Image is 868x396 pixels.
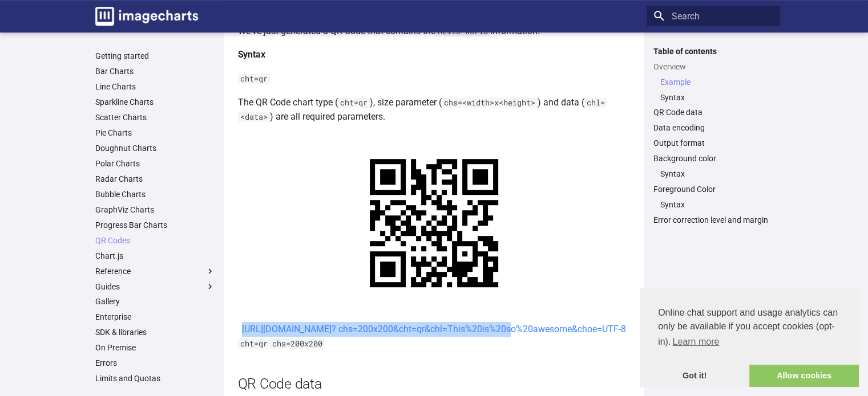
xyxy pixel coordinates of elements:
[238,95,631,124] p: The QR Code chart type ( ), size parameter ( ) and data ( ) are all required parameters.
[95,7,198,26] img: logo
[95,66,215,76] a: Bar Charts
[660,77,773,87] a: Example
[660,92,773,103] a: Syntax
[653,199,773,210] nav: Foreground Color
[95,143,215,153] a: Doughnut Charts
[95,312,215,322] a: Enterprise
[91,2,203,30] a: Image-Charts documentation
[95,251,215,261] a: Chart.js
[647,46,780,56] label: Table of contents
[653,77,773,103] nav: Overview
[442,97,538,108] code: chs=<width>x<height>
[95,112,215,123] a: Scatter Charts
[660,169,773,179] a: Syntax
[435,26,490,36] code: Hello world
[95,342,215,353] a: On Premise
[95,189,215,199] a: Bubble Charts
[658,306,841,350] span: Online chat support and usage analytics can only be available if you accept cookies (opt-in).
[95,174,215,184] a: Radar Charts
[653,184,773,194] a: Foreground Color
[653,153,773,164] a: Background color
[95,205,215,215] a: GraphViz Charts
[338,97,370,108] code: cht=qr
[238,74,270,84] code: cht=qr
[242,324,626,334] a: [URL][DOMAIN_NAME]? chs=200x200&cht=qr&chl=This%20is%20so%20awesome&choe=UTF-8
[653,107,773,117] a: QR Code data
[238,47,631,62] h4: Syntax
[647,46,780,226] nav: Table of contents
[653,123,773,133] a: Data encoding
[95,373,215,383] a: Limits and Quotas
[95,81,215,92] a: Line Charts
[647,6,780,26] input: Search
[95,266,215,276] label: Reference
[95,327,215,337] a: SDK & libraries
[653,215,773,225] a: Error correction level and margin
[653,169,773,179] nav: Background color
[95,358,215,368] a: Errors
[95,158,215,169] a: Polar Charts
[640,288,859,387] div: cookieconsent
[95,97,215,107] a: Sparkline Charts
[344,133,524,313] img: chart
[653,138,773,148] a: Output format
[95,220,215,230] a: Progress Bar Charts
[95,281,215,292] label: Guides
[95,128,215,138] a: Pie Charts
[653,62,773,72] a: Overview
[238,338,325,349] code: cht=qr chs=200x200
[640,365,749,387] a: dismiss cookie message
[749,365,859,387] a: allow cookies
[95,296,215,307] a: Gallery
[95,235,215,246] a: QR Codes
[671,333,721,350] a: learn more about cookies
[95,51,215,61] a: Getting started
[238,374,631,394] h2: QR Code data
[660,199,773,210] a: Syntax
